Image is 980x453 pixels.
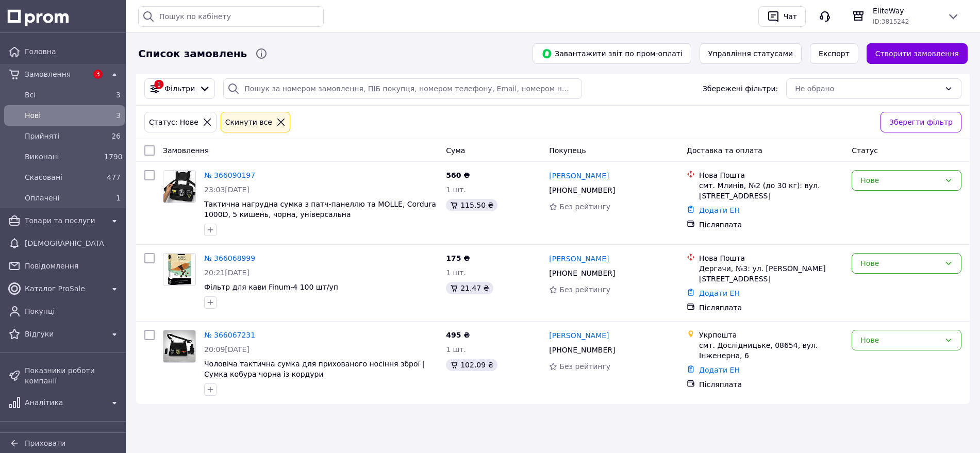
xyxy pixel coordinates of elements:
span: EliteWay [873,6,939,16]
div: Укрпошта [699,330,843,340]
span: [PHONE_NUMBER] [549,346,615,354]
button: Управління статусами [700,43,802,64]
a: Фільтр для кави Finum-4 100 шт/уп [204,283,338,291]
span: Доставка та оплата [687,146,762,155]
span: 23:03[DATE] [204,186,250,194]
span: Головна [25,46,121,57]
span: 175 ₴ [446,254,470,262]
input: Пошук за номером замовлення, ПІБ покупця, номером телефону, Email, номером накладної [223,78,582,99]
span: Скасовані [25,172,100,182]
div: Нове [860,334,940,346]
button: Експорт [810,43,858,64]
a: № 366067231 [204,331,255,339]
span: Зберегти фільтр [889,116,953,128]
span: 1790 [104,153,123,161]
span: 1 [116,194,121,202]
div: Статус: Нове [147,116,201,128]
span: Аналітика [25,397,104,408]
button: Зберегти фільтр [881,112,961,132]
div: смт. Млинів, №2 (до 30 кг): вул. [STREET_ADDRESS] [699,180,843,201]
div: 115.50 ₴ [446,199,497,211]
input: Пошук по кабінету [138,6,324,27]
span: 1 шт. [446,345,466,354]
div: Не обрано [795,83,940,94]
a: [PERSON_NAME] [549,171,609,181]
span: Cума [446,146,465,155]
a: № 366068999 [204,254,255,262]
a: Створити замовлення [867,43,968,64]
span: 495 ₴ [446,331,470,339]
div: смт. Дослідницьке, 08654, вул. Інженерна, 6 [699,340,843,361]
span: 26 [111,132,121,140]
button: Завантажити звіт по пром-оплаті [533,43,691,64]
div: 21.47 ₴ [446,282,493,294]
span: 1 шт. [446,186,466,194]
a: Фото товару [163,170,196,203]
span: Замовлення [163,146,209,155]
div: Післяплата [699,303,843,313]
span: Відгуки [25,329,104,339]
span: 477 [107,173,121,181]
button: Чат [758,6,806,27]
img: Фото товару [163,330,195,362]
div: Післяплата [699,379,843,390]
a: Додати ЕН [699,366,740,374]
span: Товари та послуги [25,215,104,226]
div: Післяплата [699,220,843,230]
img: Фото товару [163,171,195,203]
a: Фото товару [163,253,196,286]
a: Додати ЕН [699,206,740,214]
span: 20:09[DATE] [204,345,250,354]
span: [DEMOGRAPHIC_DATA] [25,238,104,248]
span: Статус [852,146,878,155]
a: [PERSON_NAME] [549,330,609,341]
span: Нові [25,110,100,121]
span: Прийняті [25,131,100,141]
span: Замовлення [25,69,88,79]
div: Нове [860,258,940,269]
span: Показники роботи компанії [25,365,121,386]
span: [PHONE_NUMBER] [549,186,615,194]
img: Фото товару [168,254,191,286]
a: Чоловіча тактична сумка для прихованого носіння зброї | Сумка кобура чорна із кордури [204,360,425,378]
div: 102.09 ₴ [446,359,497,371]
span: Повідомлення [25,261,121,271]
span: Покупець [549,146,586,155]
span: 560 ₴ [446,171,470,179]
span: 1 шт. [446,269,466,277]
span: Каталог ProSale [25,283,104,294]
div: Нова Пошта [699,253,843,263]
span: Без рейтингу [559,203,610,211]
a: [PERSON_NAME] [549,254,609,264]
span: Без рейтингу [559,286,610,294]
span: Оплачені [25,193,100,203]
span: Список замовлень [138,46,247,61]
span: Без рейтингу [559,362,610,371]
a: № 366090197 [204,171,255,179]
div: Нове [860,175,940,186]
div: Дергачи, №3: ул. [PERSON_NAME][STREET_ADDRESS] [699,263,843,284]
span: Збережені фільтри: [703,83,778,94]
span: Всi [25,90,100,100]
span: Покупці [25,306,121,316]
div: Cкинути все [223,116,274,128]
span: Виконані [25,152,100,162]
span: [PHONE_NUMBER] [549,269,615,277]
a: Додати ЕН [699,289,740,297]
div: Чат [782,9,799,24]
a: Тактична нагрудна сумка з патч-панеллю та MOLLE, Cordura 1000D, 5 кишень, чорна, універсальна [204,200,436,219]
span: 3 [93,70,103,79]
span: 3 [116,111,121,120]
span: Фільтри [164,83,195,94]
span: 3 [116,91,121,99]
a: Фото товару [163,330,196,363]
span: 20:21[DATE] [204,269,250,277]
span: Приховати [25,439,65,447]
span: ID: 3815242 [873,18,909,25]
div: Нова Пошта [699,170,843,180]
